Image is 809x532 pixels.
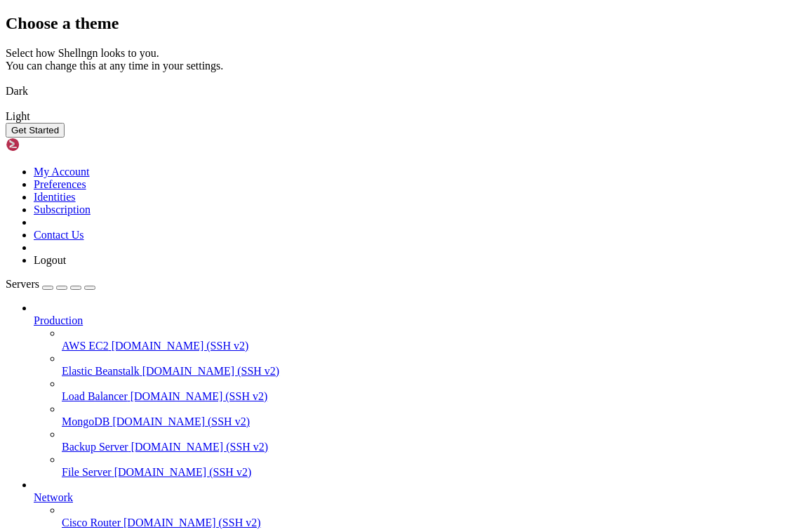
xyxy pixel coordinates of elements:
li: Elastic Beanstalk [DOMAIN_NAME] (SSH v2) [62,352,803,378]
h2: Choose a theme [6,14,803,33]
li: Production [34,302,803,479]
a: Cisco Router [DOMAIN_NAME] (SSH v2) [62,517,803,529]
button: Get Started [6,123,65,138]
li: Load Balancer [DOMAIN_NAME] (SSH v2) [62,378,803,403]
li: AWS EC2 [DOMAIN_NAME] (SSH v2) [62,327,803,352]
a: Contact Us [34,229,84,241]
a: Elastic Beanstalk [DOMAIN_NAME] (SSH v2) [62,365,803,378]
span: Backup Server [62,441,128,453]
a: File Server [DOMAIN_NAME] (SSH v2) [62,466,803,479]
span: AWS EC2 [62,340,109,352]
li: MongoDB [DOMAIN_NAME] (SSH v2) [62,403,803,428]
span: File Server [62,466,112,478]
a: AWS EC2 [DOMAIN_NAME] (SSH v2) [62,340,803,352]
a: Logout [34,254,66,266]
a: Network [34,491,803,504]
span: [DOMAIN_NAME] (SSH v2) [112,340,249,352]
span: Production [34,314,83,326]
li: File Server [DOMAIN_NAME] (SSH v2) [62,453,803,479]
a: Servers [6,278,95,290]
span: [DOMAIN_NAME] (SSH v2) [131,390,268,402]
a: Preferences [34,178,86,190]
span: Cisco Router [62,517,121,528]
img: Shellngn [6,138,86,152]
a: My Account [34,166,90,178]
span: [DOMAIN_NAME] (SSH v2) [131,441,269,453]
a: Identities [34,191,76,203]
span: Servers [6,278,39,290]
div: Dark [6,85,803,98]
a: Backup Server [DOMAIN_NAME] (SSH v2) [62,441,803,453]
span: [DOMAIN_NAME] (SSH v2) [142,365,280,377]
div: Select how Shellngn looks to you. You can change this at any time in your settings. [6,47,803,72]
li: Cisco Router [DOMAIN_NAME] (SSH v2) [62,504,803,529]
span: Elastic Beanstalk [62,365,140,377]
span: Network [34,491,73,503]
a: Production [34,314,803,327]
span: MongoDB [62,415,109,427]
li: Backup Server [DOMAIN_NAME] (SSH v2) [62,428,803,453]
span: Load Balancer [62,390,128,402]
span: [DOMAIN_NAME] (SSH v2) [112,415,250,427]
a: Load Balancer [DOMAIN_NAME] (SSH v2) [62,390,803,403]
a: Subscription [34,204,91,215]
span: [DOMAIN_NAME] (SSH v2) [123,517,261,528]
div: Light [6,110,803,123]
a: MongoDB [DOMAIN_NAME] (SSH v2) [62,415,803,428]
span: [DOMAIN_NAME] (SSH v2) [114,466,252,478]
